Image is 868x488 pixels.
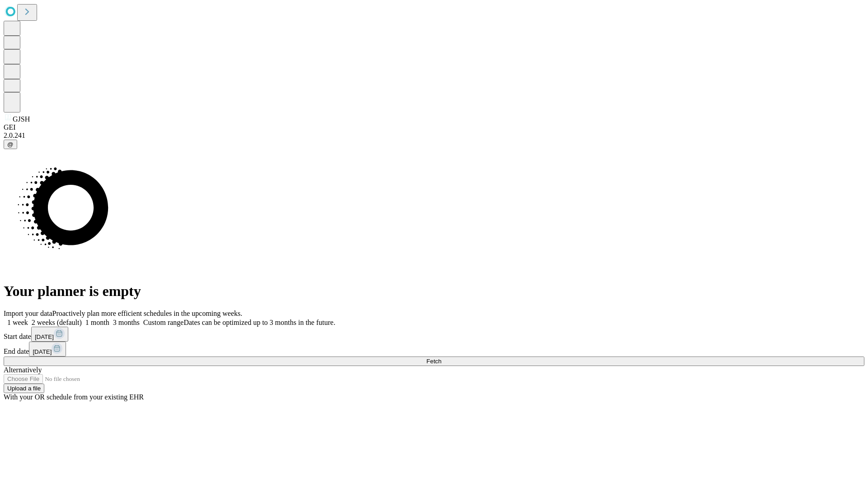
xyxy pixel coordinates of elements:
span: With your OR schedule from your existing EHR [4,393,144,401]
span: Fetch [426,358,441,365]
h1: Your planner is empty [4,283,864,300]
button: Upload a file [4,384,44,393]
span: 3 months [113,319,140,326]
span: Alternatively [4,366,42,374]
span: 1 month [85,319,109,326]
div: 2.0.241 [4,131,864,140]
div: Start date [4,327,864,342]
button: [DATE] [29,342,66,357]
span: Dates can be optimized up to 3 months in the future. [184,319,335,326]
span: [DATE] [33,348,52,355]
div: GEI [4,123,864,131]
span: Proactively plan more efficient schedules in the upcoming weeks. [52,310,242,317]
span: [DATE] [35,333,54,340]
span: GJSH [13,115,30,123]
button: Fetch [4,357,864,366]
span: 2 weeks (default) [32,319,82,326]
button: @ [4,140,17,149]
div: End date [4,342,864,357]
span: Custom range [143,319,184,326]
span: Import your data [4,310,52,317]
button: [DATE] [31,327,68,342]
span: 1 week [7,319,28,326]
span: @ [7,141,14,148]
